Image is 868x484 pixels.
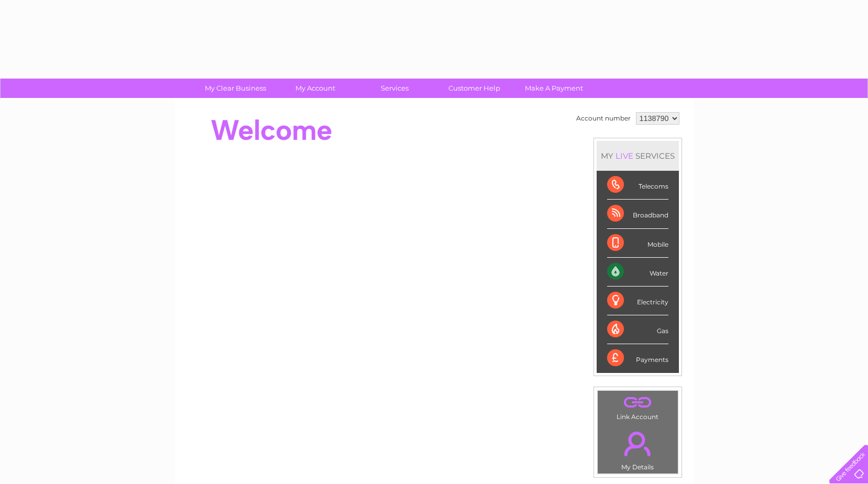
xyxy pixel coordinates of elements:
[597,141,679,171] div: MY SERVICES
[607,171,668,200] div: Telecoms
[607,200,668,228] div: Broadband
[600,393,675,412] a: .
[607,315,668,344] div: Gas
[607,287,668,315] div: Electricity
[351,79,438,98] a: Services
[272,79,358,98] a: My Account
[613,151,635,161] div: LIVE
[192,79,279,98] a: My Clear Business
[607,229,668,258] div: Mobile
[600,425,675,462] a: .
[574,109,633,127] td: Account number
[607,258,668,287] div: Water
[511,79,597,98] a: Make A Payment
[607,344,668,372] div: Payments
[597,423,678,474] td: My Details
[431,79,518,98] a: Customer Help
[597,390,678,423] td: Link Account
